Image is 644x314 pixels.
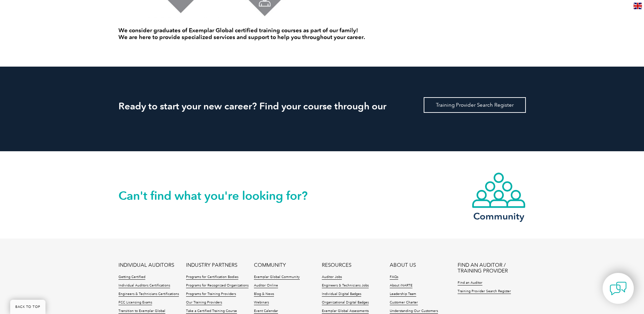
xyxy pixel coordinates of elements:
a: Engineers & Technicians Jobs [322,283,369,288]
a: Event Calendar [254,309,278,314]
a: Programs for Recognized Organizations [186,283,249,288]
a: Leadership Team [390,292,416,297]
a: ABOUT US [390,262,416,268]
a: Individual Digital Badges [322,292,361,297]
a: FAQs [390,275,398,280]
a: Training Provider Search Register [424,97,526,113]
a: Getting Certified [118,275,145,280]
h2: Ready to start your new career? Find your course through our [118,101,526,111]
a: Find an Auditor [458,281,482,285]
a: Programs for Certification Bodies [186,275,238,280]
h3: Community [472,212,526,221]
a: Auditor Online [254,283,278,288]
a: Individual Auditors Certifications [118,283,170,288]
a: Programs for Training Providers [186,292,236,297]
h2: Can't find what you're looking for? [118,190,322,201]
a: INDIVIDUAL AUDITORS [118,262,174,268]
a: Organizational Digital Badges [322,300,369,305]
a: Understanding Our Customers [390,309,438,314]
a: FIND AN AUDITOR / TRAINING PROVIDER [458,262,526,274]
a: BACK TO TOP [10,300,45,314]
h4: We consider graduates of Exemplar Global certified training courses as part of our family! We are... [118,27,404,40]
a: Take a Certified Training Course [186,309,237,314]
a: Customer Charter [390,300,418,305]
img: en [633,3,642,9]
a: Blog & News [254,292,274,297]
a: Exemplar Global Assessments [322,309,369,314]
a: Engineers & Technicians Certifications [118,292,179,297]
img: contact-chat.png [610,280,627,297]
a: Webinars [254,300,269,305]
a: Transition to Exemplar Global [118,309,165,314]
a: Exemplar Global Community [254,275,300,280]
a: Auditor Jobs [322,275,342,280]
a: Training Provider Search Register [458,289,511,294]
img: icon-community.webp [472,172,526,209]
a: COMMUNITY [254,262,286,268]
a: Community [472,172,526,221]
a: About iNARTE [390,283,412,288]
a: RESOURCES [322,262,351,268]
a: INDUSTRY PARTNERS [186,262,237,268]
a: Our Training Providers [186,300,222,305]
a: FCC Licensing Exams [118,300,152,305]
